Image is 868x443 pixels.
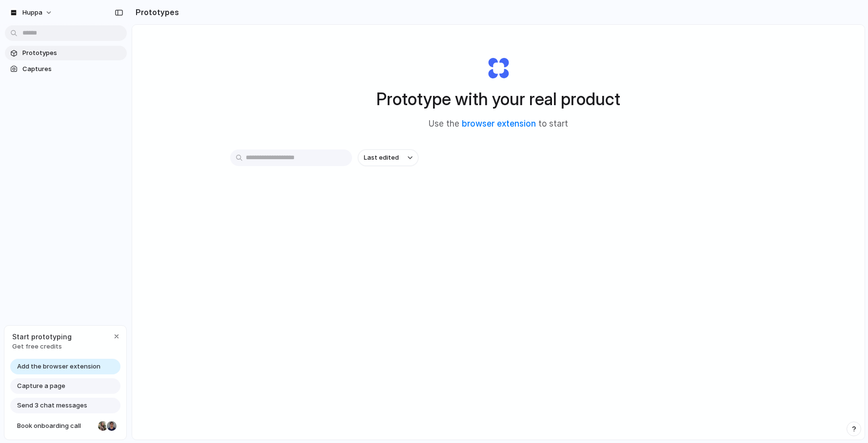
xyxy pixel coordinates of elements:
[358,149,418,166] button: Last edited
[5,46,127,60] a: Prototypes
[376,86,620,112] h1: Prototype with your real product
[12,342,72,351] span: Get free credits
[462,119,536,129] a: browser extension
[132,6,179,18] h2: Prototypes
[22,8,42,18] span: Huppa
[10,418,120,434] a: Book onboarding call
[106,420,118,432] div: Christian Iacullo
[97,420,109,432] div: Nicole Kubica
[5,62,127,76] a: Captures
[12,332,72,342] span: Start prototyping
[22,64,123,74] span: Captures
[17,401,87,410] span: Send 3 chat messages
[5,5,58,20] button: Huppa
[17,381,65,391] span: Capture a page
[10,359,120,374] a: Add the browser extension
[17,421,94,431] span: Book onboarding call
[22,48,123,58] span: Prototypes
[17,362,100,371] span: Add the browser extension
[364,153,399,163] span: Last edited
[429,118,568,130] span: Use the to start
